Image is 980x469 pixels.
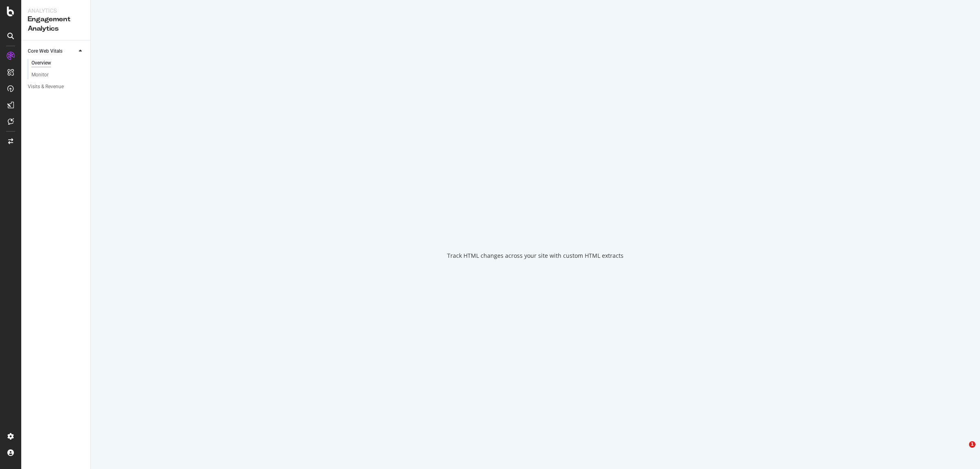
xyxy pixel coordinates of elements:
div: Monitor [31,71,49,79]
div: Track HTML changes across your site with custom HTML extracts [447,252,624,260]
span: 1 [969,441,976,448]
div: Overview [31,59,51,67]
div: animation [506,209,565,239]
a: Monitor [31,71,85,79]
div: Engagement Analytics [28,15,84,33]
a: Visits & Revenue [28,83,85,91]
div: Core Web Vitals [28,47,62,56]
iframe: Intercom live chat [952,441,972,461]
div: Visits & Revenue [28,83,64,91]
div: Analytics [28,7,84,15]
a: Overview [31,59,85,67]
a: Core Web Vitals [28,47,76,56]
